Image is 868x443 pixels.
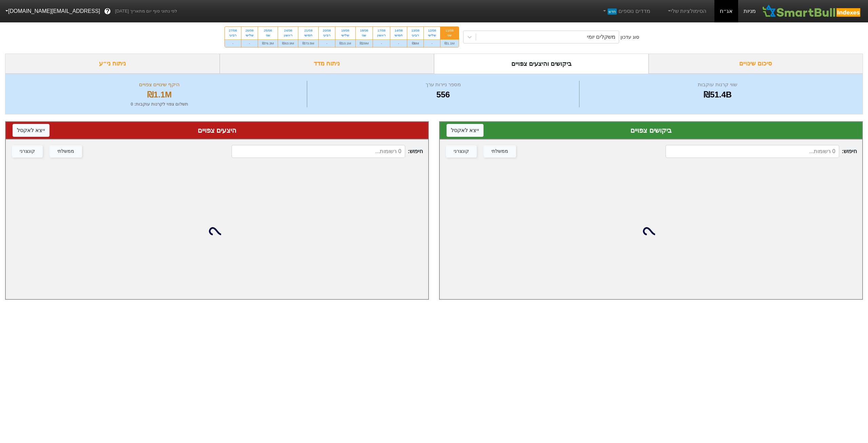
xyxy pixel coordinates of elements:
div: 24/08 [282,28,294,33]
div: שני [360,33,369,38]
div: - [225,39,241,47]
div: שווי קרנות עוקבות [581,81,854,89]
div: ₪6M [407,39,423,47]
button: קונצרני [446,145,477,158]
div: 21/08 [302,28,314,33]
div: ראשון [377,33,386,38]
img: loading... [209,223,225,239]
div: ביקושים צפויים [447,125,855,135]
button: ייצא לאקסל [447,124,484,137]
div: 14/08 [394,28,403,33]
div: - [241,39,258,47]
div: 19/08 [339,28,351,33]
div: רביעי [323,33,331,38]
div: 26/08 [245,28,254,33]
div: ₪10.1M [335,39,355,47]
a: מדדים נוספיםחדש [599,4,653,18]
div: חמישי [302,33,314,38]
div: ממשלתי [57,148,74,155]
div: ₪1.1M [440,39,458,47]
div: - [390,39,407,47]
span: לפי נתוני סוף יום מתאריך [DATE] [115,8,177,15]
div: ניתוח מדד [220,54,434,74]
div: ₪29M [356,39,373,47]
div: חמישי [394,33,403,38]
div: ממשלתי [491,148,508,155]
span: ? [106,7,110,16]
a: הסימולציות שלי [664,4,709,18]
div: היצעים צפויים [13,125,421,135]
img: loading... [643,223,659,239]
div: קונצרני [454,148,469,155]
div: - [424,39,440,47]
div: 17/08 [377,28,386,33]
div: קונצרני [20,148,35,155]
div: ₪73.5M [298,39,318,47]
div: 20/08 [323,28,331,33]
div: שני [262,33,274,38]
div: רביעי [411,33,419,38]
span: חדש [608,8,617,15]
div: מספר ניירות ערך [309,81,578,89]
div: 12/08 [428,28,436,33]
div: רביעי [229,33,237,38]
div: 27/08 [229,28,237,33]
div: סיכום שינויים [649,54,863,74]
span: חיפוש : [666,145,857,158]
img: SmartBull [761,4,863,18]
div: תשלום צפוי לקרנות עוקבות : 0 [14,101,305,108]
input: 0 רשומות... [232,145,405,158]
div: - [373,39,390,47]
div: 556 [309,89,578,101]
div: ₪51.4B [581,89,854,101]
div: 13/08 [411,28,419,33]
div: ₪63.9M [278,39,298,47]
div: ₪1.1M [14,89,305,101]
div: ניתוח ני״ע [5,54,220,74]
div: ראשון [282,33,294,38]
div: משקלים יומי [587,33,615,41]
button: ממשלתי [50,145,82,158]
div: 11/08 [445,28,454,33]
div: 25/08 [262,28,274,33]
div: שלישי [245,33,254,38]
span: חיפוש : [232,145,423,158]
div: ביקושים והיצעים צפויים [434,54,649,74]
div: שלישי [428,33,436,38]
button: ממשלתי [484,145,516,158]
div: - [319,39,335,47]
div: 18/08 [360,28,369,33]
button: קונצרני [12,145,43,158]
div: סוג עדכון [620,34,639,41]
button: ייצא לאקסל [13,124,50,137]
div: שלישי [339,33,351,38]
div: ₪76.3M [258,39,278,47]
div: שני [445,33,454,38]
div: היקף שינויים צפויים [14,81,305,89]
input: 0 רשומות... [666,145,839,158]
